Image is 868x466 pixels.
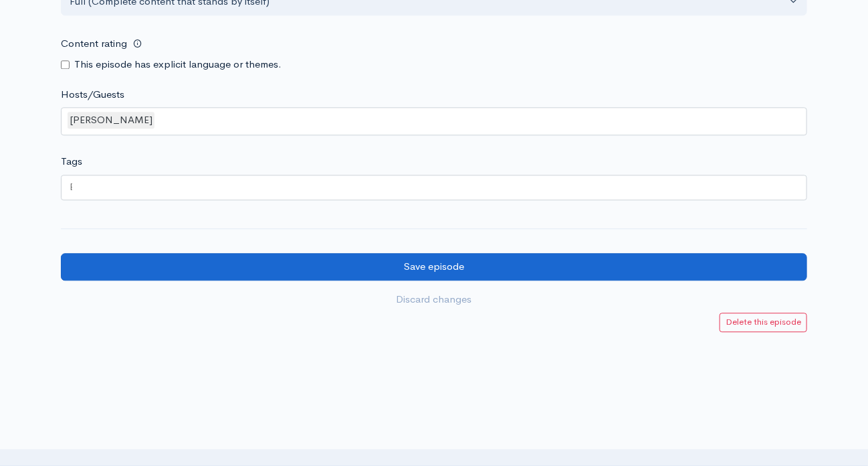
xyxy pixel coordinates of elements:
a: Discard changes [61,286,807,313]
a: Delete this episode [720,313,807,332]
input: Save episode [61,253,807,281]
div: [PERSON_NAME] [68,112,154,129]
label: This episode has explicit language or themes. [74,57,282,72]
label: Hosts/Guests [61,87,124,102]
label: Content rating [61,30,127,58]
input: Enter tags for this episode [70,179,72,195]
small: Delete this episode [726,316,801,327]
label: Tags [61,154,82,169]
